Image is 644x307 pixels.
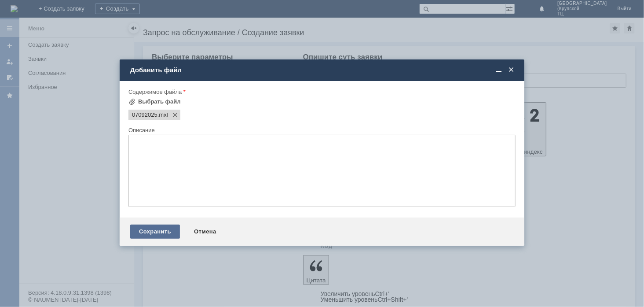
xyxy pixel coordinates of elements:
[507,66,516,74] span: Закрыть
[128,89,514,95] div: Содержимое файла
[132,111,157,118] span: 07092025.mxl
[4,4,128,18] div: добрый день прошу удалить отложенные чеки
[494,66,503,74] span: Свернуть (Ctrl + M)
[130,66,516,74] div: Добавить файл
[138,98,181,105] div: Выбрать файл
[128,127,514,133] div: Описание
[157,111,168,118] span: 07092025.mxl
